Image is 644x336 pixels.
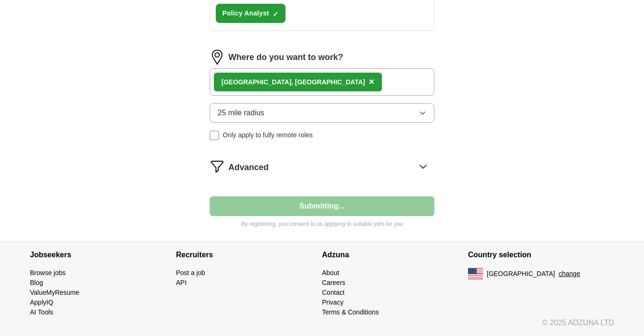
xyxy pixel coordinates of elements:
a: Careers [322,279,345,286]
button: Submitting... [210,196,434,216]
a: API [176,279,187,286]
button: change [559,269,580,279]
div: © 2025 ADZUNA LTD [22,317,622,336]
a: Blog [30,279,43,286]
button: × [369,75,374,89]
img: US flag [468,268,483,279]
img: filter [210,159,225,174]
button: Policy Analyst✓ [216,4,285,23]
a: Browse jobs [30,269,66,276]
label: Where do you want to work? [228,51,343,64]
span: ✓ [273,10,278,18]
p: By registering, you consent to us applying to suitable jobs for you [210,220,434,228]
span: × [369,76,374,87]
span: Policy Analyst [222,8,269,18]
span: Only apply to fully remote roles [223,130,313,140]
button: 25 mile radius [210,103,434,123]
span: 25 mile radius [218,107,264,119]
input: Only apply to fully remote roles [210,131,219,140]
img: location.png [210,50,225,65]
a: Post a job [176,269,205,276]
div: , [GEOGRAPHIC_DATA] [221,77,365,87]
span: [GEOGRAPHIC_DATA] [487,269,555,279]
a: Contact [322,289,344,296]
a: Privacy [322,299,344,306]
strong: [GEOGRAPHIC_DATA] [221,78,292,86]
a: About [322,269,339,276]
a: ApplyIQ [30,299,53,306]
span: Advanced [228,161,269,174]
a: ValueMyResume [30,289,80,296]
h4: Country selection [468,242,614,268]
a: AI Tools [30,308,53,316]
a: Terms & Conditions [322,308,379,316]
